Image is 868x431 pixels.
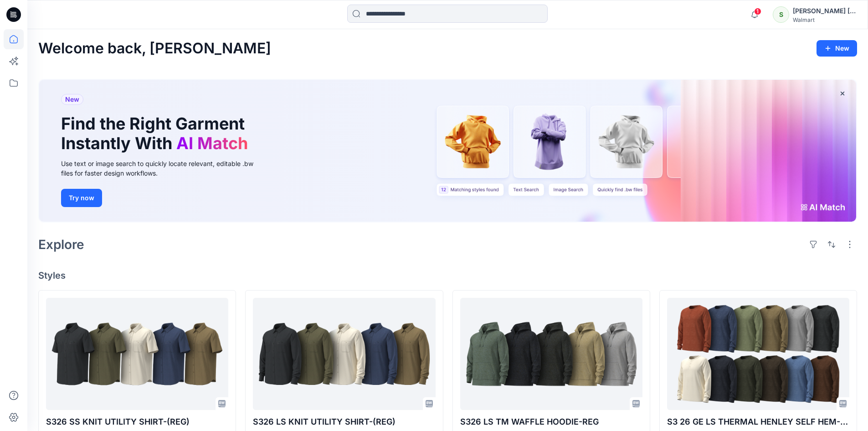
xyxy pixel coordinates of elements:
div: S​ [773,6,789,23]
p: S326 LS KNIT UTILITY SHIRT-(REG) [253,415,435,428]
h4: Styles [38,270,857,281]
span: New [65,94,79,105]
button: Try now [61,189,102,207]
div: [PERSON_NAME] ​[PERSON_NAME] [793,5,857,16]
span: 1 [754,8,761,15]
a: S3 26 GE LS THERMAL HENLEY SELF HEM-(REG)_(2Miss Waffle)-Opt-1 [667,298,849,410]
a: S326 LS KNIT UTILITY SHIRT-(REG) [253,298,435,410]
p: S326 LS TM WAFFLE HOODIE-REG [460,415,642,428]
p: S3 26 GE LS THERMAL HENLEY SELF HEM-(REG)_(2Miss Waffle)-Opt-1 [667,415,849,428]
span: AI Match [176,133,248,153]
a: S326 SS KNIT UTILITY SHIRT-(REG) [46,298,228,410]
a: S326 LS TM WAFFLE HOODIE-REG [460,298,642,410]
p: S326 SS KNIT UTILITY SHIRT-(REG) [46,415,228,428]
h2: Welcome back, [PERSON_NAME] [38,40,271,57]
div: Walmart [793,16,857,23]
div: Use text or image search to quickly locate relevant, editable .bw files for faster design workflows. [61,159,266,178]
button: New [817,40,857,57]
h1: Find the Right Garment Instantly With [61,114,252,153]
h2: Explore [38,237,84,252]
